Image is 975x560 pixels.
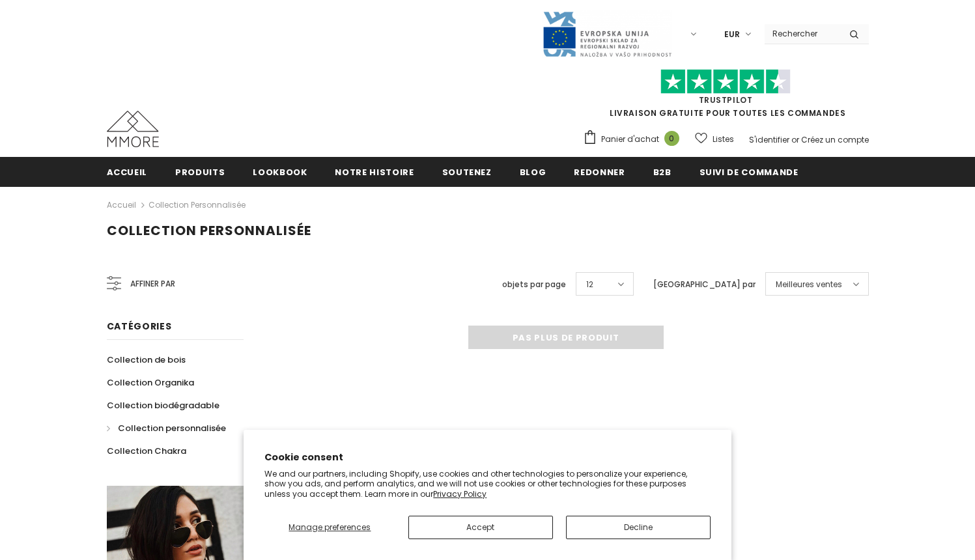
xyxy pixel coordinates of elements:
[335,166,414,178] span: Notre histoire
[107,371,194,394] a: Collection Organika
[713,133,734,146] span: Listes
[791,134,799,145] span: or
[107,111,159,147] img: Cas MMORE
[107,399,219,412] span: Collection biodégradable
[433,488,487,499] a: Privacy Policy
[107,221,311,240] span: Collection personnalisée
[695,128,734,150] a: Listes
[653,157,671,186] a: B2B
[699,157,798,186] a: Suivi de commande
[289,522,371,533] span: Manage preferences
[107,166,148,178] span: Accueil
[660,69,791,94] img: Faites confiance aux étoiles pilotes
[583,75,869,119] span: LIVRAISON GRATUITE POUR TOUTES LES COMMANDES
[107,445,186,457] span: Collection Chakra
[107,394,219,417] a: Collection biodégradable
[566,516,711,539] button: Decline
[253,166,307,178] span: Lookbook
[724,28,740,41] span: EUR
[442,157,492,186] a: soutenez
[664,131,679,146] span: 0
[442,166,492,178] span: soutenez
[148,199,246,210] a: Collection personnalisée
[107,440,186,462] a: Collection Chakra
[408,516,553,539] button: Accept
[118,422,226,434] span: Collection personnalisée
[699,166,798,178] span: Suivi de commande
[574,157,625,186] a: Redonner
[264,469,711,499] p: We and our partners, including Shopify, use cookies and other technologies to personalize your ex...
[130,277,175,291] span: Affiner par
[502,278,566,291] label: objets par page
[175,166,225,178] span: Produits
[586,278,593,291] span: 12
[107,320,172,333] span: Catégories
[653,278,756,291] label: [GEOGRAPHIC_DATA] par
[107,348,186,371] a: Collection de bois
[107,417,226,440] a: Collection personnalisée
[801,134,869,145] a: Créez un compte
[574,166,625,178] span: Redonner
[699,94,753,105] a: TrustPilot
[264,451,711,464] h2: Cookie consent
[253,157,307,186] a: Lookbook
[583,130,686,149] a: Panier d'achat 0
[520,157,546,186] a: Blog
[335,157,414,186] a: Notre histoire
[749,134,789,145] a: S'identifier
[107,197,136,213] a: Accueil
[520,166,546,178] span: Blog
[776,278,842,291] span: Meilleures ventes
[542,10,672,58] img: Javni Razpis
[653,166,671,178] span: B2B
[175,157,225,186] a: Produits
[107,354,186,366] span: Collection de bois
[601,133,659,146] span: Panier d'achat
[542,28,672,39] a: Javni Razpis
[107,376,194,389] span: Collection Organika
[765,24,840,43] input: Search Site
[264,516,395,539] button: Manage preferences
[107,157,148,186] a: Accueil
